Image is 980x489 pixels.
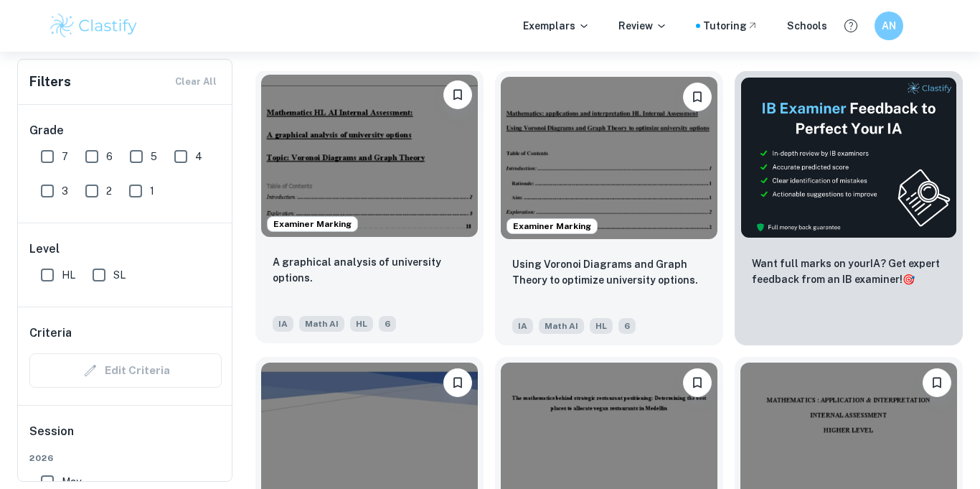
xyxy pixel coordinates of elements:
span: 2026 [29,452,222,465]
img: Math AI IA example thumbnail: Using Voronoi Diagrams and Graph Theory [501,77,717,239]
span: IA [512,318,533,334]
div: Criteria filters are unavailable when searching by topic [29,353,222,388]
span: 7 [62,149,68,164]
button: Bookmark [923,368,951,397]
span: 4 [195,149,202,164]
span: HL [350,316,373,332]
span: 6 [106,149,113,164]
button: Help and Feedback [839,14,863,38]
span: 🎯 [903,274,915,285]
h6: AN [881,18,897,34]
span: Math AI [299,316,344,332]
img: Thumbnail [740,77,957,238]
a: Examiner MarkingBookmarkA graphical analysis of university options. IAMath AIHL6 [255,71,484,345]
span: 3 [62,183,68,199]
span: 5 [151,149,157,164]
span: Examiner Marking [268,218,357,230]
p: Using Voronoi Diagrams and Graph Theory to optimize university options. [512,256,706,288]
h6: Grade [29,122,222,139]
img: Clastify logo [48,11,139,40]
span: SL [113,267,126,283]
a: Examiner MarkingBookmarkUsing Voronoi Diagrams and Graph Theory to optimize university options.IA... [495,71,723,345]
p: Review [618,18,667,34]
span: 1 [150,183,154,199]
span: 6 [618,318,636,334]
button: Bookmark [683,368,712,397]
p: Exemplars [523,18,590,34]
span: HL [62,267,75,283]
button: AN [875,11,903,40]
span: Examiner Marking [507,220,597,233]
button: Bookmark [443,368,472,397]
span: Math AI [539,318,584,334]
span: 6 [379,316,396,332]
a: Tutoring [703,18,758,34]
h6: Filters [29,72,71,92]
span: 2 [106,183,112,199]
button: Bookmark [683,83,712,111]
h6: Level [29,241,222,258]
img: Math AI IA example thumbnail: A graphical analysis of university optio [261,75,478,237]
p: A graphical analysis of university options. [273,254,466,286]
span: IA [273,316,293,332]
p: Want full marks on your IA ? Get expert feedback from an IB examiner! [752,256,946,287]
button: Bookmark [443,80,472,109]
h6: Session [29,423,222,452]
h6: Criteria [29,325,72,342]
a: ThumbnailWant full marks on yourIA? Get expert feedback from an IB examiner! [735,71,963,345]
span: HL [590,318,613,334]
a: Schools [787,18,827,34]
